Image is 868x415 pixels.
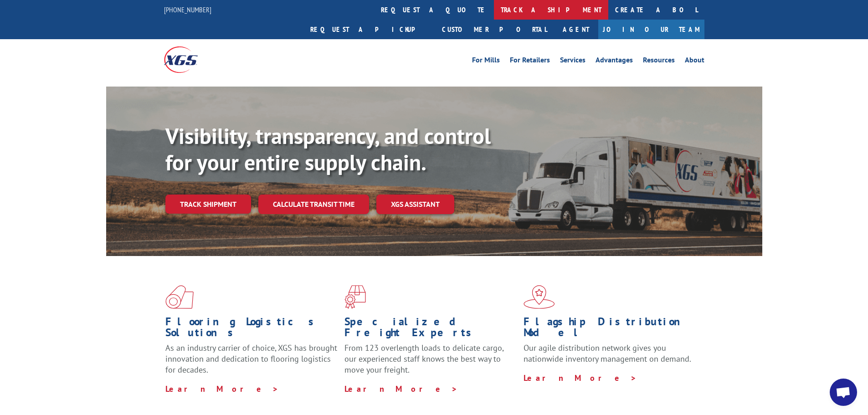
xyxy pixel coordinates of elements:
a: Join Our Team [598,20,704,39]
a: [PHONE_NUMBER] [164,5,211,14]
a: Request a pickup [303,20,435,39]
a: Agent [554,20,598,39]
span: Our agile distribution network gives you nationwide inventory management on demand. [524,343,691,364]
a: Learn More > [524,373,637,383]
h1: Flooring Logistics Solutions [165,316,338,343]
img: xgs-icon-focused-on-flooring-red [344,285,366,309]
a: Resources [643,56,675,67]
a: About [685,56,704,67]
a: Track shipment [165,195,251,214]
a: Calculate transit time [258,195,369,214]
h1: Specialized Freight Experts [344,316,517,343]
span: As an industry carrier of choice, XGS has brought innovation and dedication to flooring logistics... [165,343,337,375]
a: XGS ASSISTANT [376,195,454,214]
b: Visibility, transparency, and control for your entire supply chain. [165,122,491,176]
a: Learn More > [165,384,279,394]
a: Advantages [596,56,633,67]
a: Open chat [830,379,857,406]
a: For Retailers [510,56,550,67]
a: Learn More > [344,384,458,394]
p: From 123 overlength loads to delicate cargo, our experienced staff knows the best way to move you... [344,343,517,383]
a: Customer Portal [435,20,554,39]
img: xgs-icon-total-supply-chain-intelligence-red [165,285,194,309]
a: For Mills [472,56,500,67]
img: xgs-icon-flagship-distribution-model-red [524,285,555,309]
h1: Flagship Distribution Model [524,316,696,343]
a: Services [560,56,586,67]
